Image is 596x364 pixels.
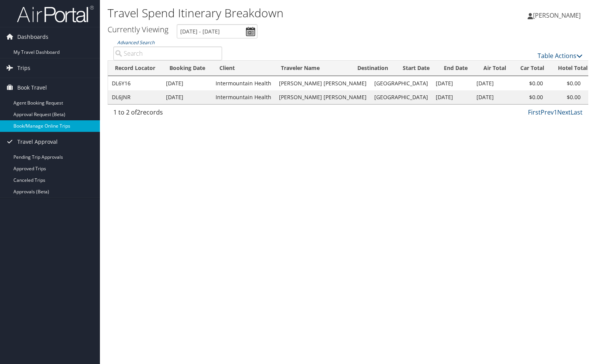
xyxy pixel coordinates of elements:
th: Client: activate to sort column ascending [213,61,274,76]
th: Record Locator: activate to sort column ascending [108,61,163,76]
a: Prev [541,108,554,116]
th: Start Date: activate to sort column ascending [396,61,437,76]
a: Next [557,108,571,116]
th: Air Total: activate to sort column ascending [476,61,513,76]
th: Car Total: activate to sort column ascending [513,61,551,76]
span: [PERSON_NAME] [533,11,581,20]
th: Traveler Name: activate to sort column ascending [274,61,350,76]
td: $0.00 [547,76,584,90]
td: $0.00 [510,90,547,104]
a: Last [571,108,583,116]
td: [DATE] [432,76,473,90]
td: [GEOGRAPHIC_DATA] [370,90,432,104]
span: 2 [137,108,140,116]
td: $0.00 [510,76,547,90]
span: Trips [17,58,30,78]
td: Intermountain Health [212,90,275,104]
td: [PERSON_NAME] [PERSON_NAME] [275,76,370,90]
a: Advanced Search [117,39,154,46]
th: Booking Date: activate to sort column ascending [163,61,213,76]
div: 1 to 2 of records [113,108,222,121]
h1: Travel Spend Itinerary Breakdown [108,5,428,21]
td: DL6JNR [108,90,162,104]
td: $0.00 [547,90,584,104]
span: Book Travel [17,78,47,97]
span: Dashboards [17,27,48,47]
td: [DATE] [473,76,510,90]
td: [DATE] [162,90,212,104]
th: Destination: activate to sort column ascending [350,61,396,76]
input: [DATE] - [DATE] [177,24,257,38]
td: [DATE] [162,76,212,90]
a: Table Actions [538,52,583,60]
input: Advanced Search [113,47,222,60]
th: End Date: activate to sort column ascending [437,61,476,76]
a: [PERSON_NAME] [528,4,588,27]
td: DL6Y16 [108,76,162,90]
a: 1 [554,108,557,116]
span: Travel Approval [17,132,58,151]
td: [DATE] [432,90,473,104]
td: [DATE] [473,90,510,104]
td: Intermountain Health [212,76,275,90]
td: [GEOGRAPHIC_DATA] [370,76,432,90]
td: [PERSON_NAME] [PERSON_NAME] [275,90,370,104]
th: Hotel Total: activate to sort column ascending [551,61,594,76]
img: airportal-logo.png [17,5,94,23]
a: First [528,108,541,116]
h3: Currently Viewing [108,24,168,35]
